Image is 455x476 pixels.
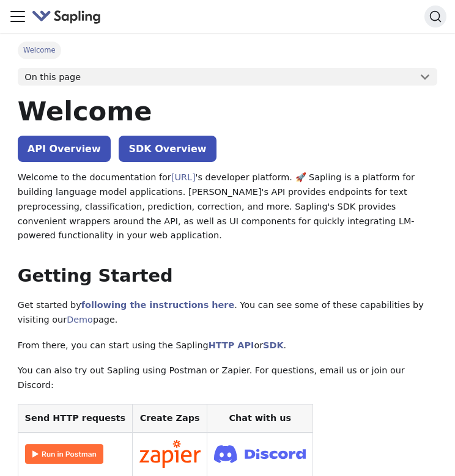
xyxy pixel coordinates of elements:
[171,172,196,182] a: [URL]
[18,136,111,162] a: API Overview
[9,7,27,26] button: Toggle navigation bar
[81,300,234,310] a: following the instructions here
[32,8,106,26] a: Sapling.ai
[139,440,201,468] img: Connect in Zapier
[18,42,61,59] span: Welcome
[32,8,102,26] img: Sapling.ai
[67,315,93,324] a: Demo
[18,95,437,128] h1: Welcome
[424,5,446,27] button: Search (Ctrl+K)
[18,42,437,59] nav: Breadcrumbs
[18,298,437,328] p: Get started by . You can see some of these capabilities by visiting our page.
[18,170,437,243] p: Welcome to the documentation for 's developer platform. 🚀 Sapling is a platform for building lang...
[18,364,437,393] p: You can also try out Sapling using Postman or Zapier. For questions, email us or join our Discord:
[18,339,437,353] p: From there, you can start using the Sapling or .
[214,441,306,466] img: Join Discord
[119,136,216,162] a: SDK Overview
[18,404,132,433] th: Send HTTP requests
[132,404,207,433] th: Create Zaps
[207,404,313,433] th: Chat with us
[25,444,103,464] img: Run in Postman
[209,340,254,350] a: HTTP API
[18,265,437,287] h2: Getting Started
[263,340,283,350] a: SDK
[18,68,437,86] button: On this page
